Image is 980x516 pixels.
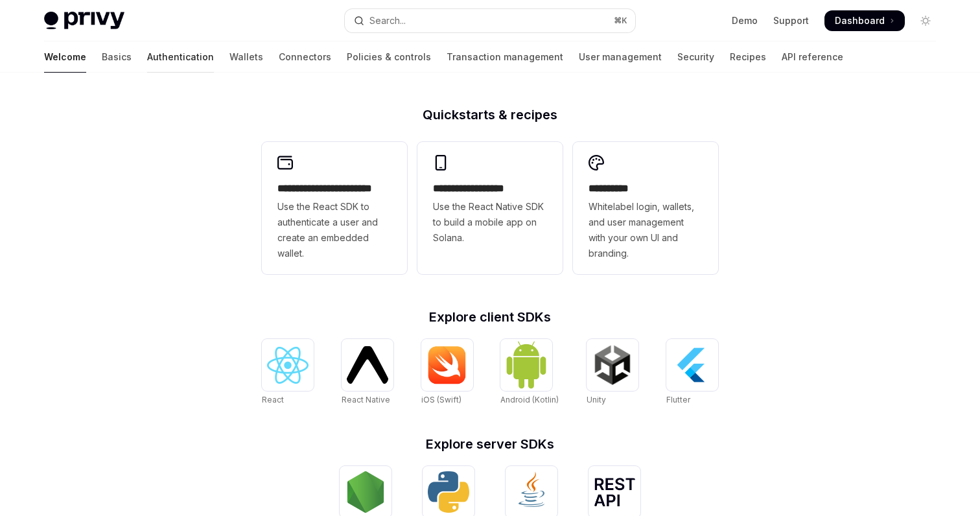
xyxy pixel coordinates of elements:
[666,339,718,406] a: FlutterFlutter
[511,471,552,513] img: Java
[342,395,390,405] span: React Native
[347,41,431,73] a: Policies & controls
[345,471,386,513] img: NodeJS
[666,395,690,405] span: Flutter
[589,199,703,261] span: Whitelabel login, wallets, and user management with your own UI and branding.
[614,16,627,26] span: ⌘ K
[342,339,393,406] a: React NativeReact Native
[369,13,406,29] div: Search...
[428,471,469,513] img: Python
[417,142,563,274] a: **** **** **** ***Use the React Native SDK to build a mobile app on Solana.
[730,41,766,73] a: Recipes
[421,395,461,405] span: iOS (Swift)
[262,438,718,451] h2: Explore server SDKs
[587,339,638,406] a: UnityUnity
[279,41,331,73] a: Connectors
[915,10,936,31] button: Toggle dark mode
[267,347,309,384] img: React
[835,14,885,27] span: Dashboard
[44,41,86,73] a: Welcome
[447,41,563,73] a: Transaction management
[573,142,718,274] a: **** *****Whitelabel login, wallets, and user management with your own UI and branding.
[262,395,284,405] span: React
[433,199,547,246] span: Use the React Native SDK to build a mobile app on Solana.
[262,339,314,406] a: ReactReact
[506,340,547,389] img: Android (Kotlin)
[782,41,843,73] a: API reference
[102,41,132,73] a: Basics
[147,41,214,73] a: Authentication
[44,12,124,30] img: light logo
[671,344,713,386] img: Flutter
[500,395,559,405] span: Android (Kotlin)
[579,41,662,73] a: User management
[773,14,809,27] a: Support
[262,108,718,121] h2: Quickstarts & recipes
[262,311,718,323] h2: Explore client SDKs
[345,9,635,32] button: Open search
[347,346,388,383] img: React Native
[277,199,391,261] span: Use the React SDK to authenticate a user and create an embedded wallet.
[426,346,468,384] img: iOS (Swift)
[677,41,714,73] a: Security
[592,344,633,386] img: Unity
[587,395,606,405] span: Unity
[824,10,905,31] a: Dashboard
[732,14,758,27] a: Demo
[229,41,263,73] a: Wallets
[421,339,473,406] a: iOS (Swift)iOS (Swift)
[594,478,635,506] img: REST API
[500,339,559,406] a: Android (Kotlin)Android (Kotlin)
